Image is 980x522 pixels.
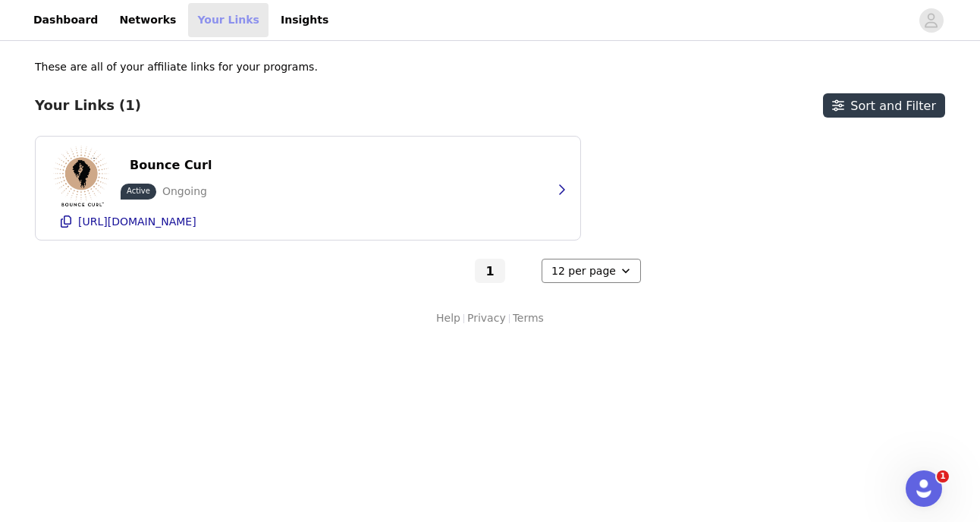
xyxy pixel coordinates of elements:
h3: Your Links (1) [35,97,141,114]
a: Terms [513,310,544,326]
p: Active [127,185,150,197]
p: These are all of your affiliate links for your programs. [35,59,318,75]
button: Go to next page [508,259,539,283]
button: Go to previous page [441,259,472,283]
a: Insights [272,3,338,37]
p: [URL][DOMAIN_NAME] [78,215,196,228]
div: avatar [924,8,938,33]
img: Bounce Curl [51,146,112,206]
span: 1 [937,470,949,483]
a: Privacy [467,310,506,326]
button: Bounce Curl [121,153,221,178]
p: Bounce Curl [130,158,212,172]
a: Dashboard [24,3,107,37]
a: Your Links [188,3,269,37]
a: Help [436,310,460,326]
p: Ongoing [162,184,207,200]
a: Networks [110,3,185,37]
button: Sort and Filter [823,93,945,118]
button: Go To Page 1 [475,259,505,283]
button: [URL][DOMAIN_NAME] [51,209,565,234]
iframe: Intercom live chat [906,470,942,507]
